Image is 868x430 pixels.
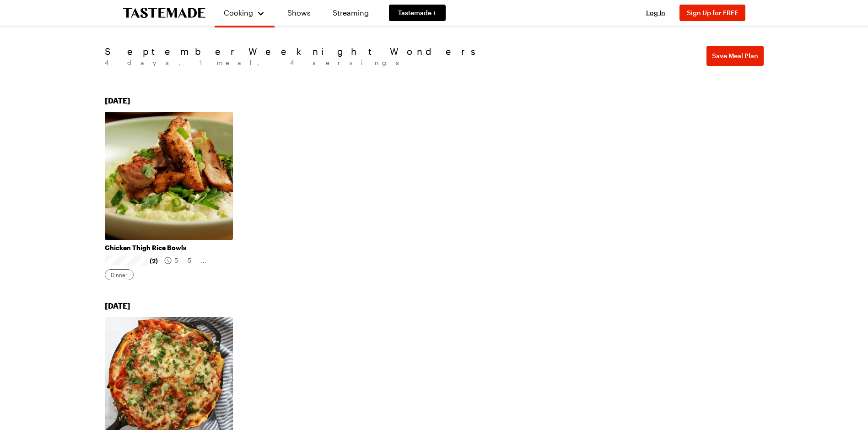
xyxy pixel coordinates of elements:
[637,8,674,17] button: Log In
[398,8,437,17] span: Tastemade +
[224,8,253,17] span: Cooking
[123,8,205,18] a: To Tastemade Home Page
[105,46,481,57] h1: September Weeknight Wonders
[687,9,738,16] span: Sign Up for FREE
[224,4,265,22] button: Cooking
[646,9,665,16] span: Log In
[105,96,130,105] span: [DATE]
[105,301,130,310] span: [DATE]
[105,59,409,66] span: 4 days , 1 meal , 4 servings
[679,5,745,21] button: Sign Up for FREE
[712,51,758,60] span: Save Meal Plan
[389,5,446,21] a: Tastemade +
[105,244,233,252] a: Chicken Thigh Rice Bowls
[706,46,764,66] button: Save Meal Plan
